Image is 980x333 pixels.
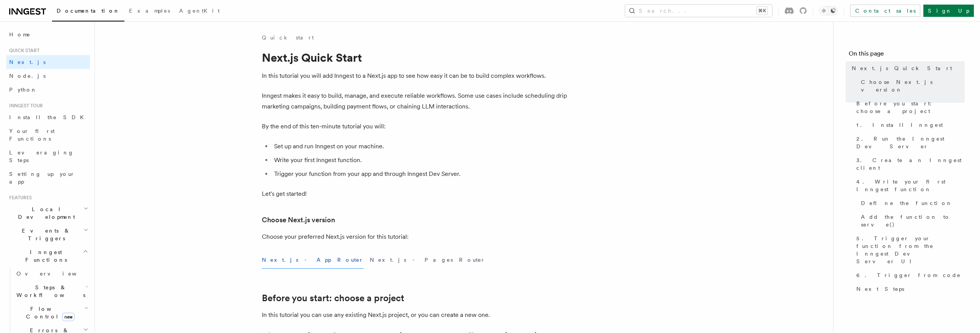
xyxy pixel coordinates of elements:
[13,267,90,281] a: Overview
[272,155,568,166] li: Write your first Inngest function.
[6,28,90,41] a: Home
[6,83,90,97] a: Python
[62,313,75,321] span: new
[9,149,74,163] span: Leveraging Steps
[9,114,88,120] span: Install the SDK
[9,59,46,65] span: Next.js
[13,281,90,302] button: Steps & Workflows
[13,284,85,299] span: Steps & Workflows
[262,251,364,269] button: Next.js - App Router
[9,128,55,142] span: Your first Functions
[849,49,965,61] h4: On this page
[262,293,404,303] a: Before you start: choose a project
[262,121,568,132] p: By the end of this ten-minute tutorial you will:
[13,305,84,320] span: Flow Control
[6,103,43,109] span: Inngest tour
[858,196,965,210] a: Define the function
[52,2,124,21] a: Documentation
[6,248,83,264] span: Inngest Functions
[6,224,90,245] button: Events & Triggers
[124,2,175,21] a: Examples
[853,268,965,282] a: 6. Trigger from code
[6,69,90,83] a: Node.js
[819,6,838,15] button: Toggle dark mode
[13,302,90,323] button: Flow Controlnew
[262,310,568,320] p: In this tutorial you can use any existing Next.js project, or you can create a new one.
[6,245,90,267] button: Inngest Functions
[923,5,974,17] a: Sign Up
[262,90,568,112] p: Inngest makes it easy to build, manage, and execute reliable workflows. Some use cases include sc...
[853,153,965,175] a: 3. Create an Inngest client
[861,199,952,207] span: Define the function
[262,71,568,81] p: In this tutorial you will add Inngest to a Next.js app to see how easy it can be to build complex...
[856,156,965,172] span: 3. Create an Inngest client
[861,78,965,94] span: Choose Next.js version
[272,169,568,179] li: Trigger your function from your app and through Inngest Dev Server.
[9,87,37,93] span: Python
[757,7,768,15] kbd: ⌘K
[262,34,314,41] a: Quick start
[6,110,90,124] a: Install the SDK
[856,135,965,150] span: 2. Run the Inngest Dev Server
[856,285,904,293] span: Next Steps
[9,73,46,79] span: Node.js
[262,215,335,225] a: Choose Next.js version
[861,213,965,228] span: Add the function to serve()
[856,121,943,129] span: 1. Install Inngest
[853,282,965,296] a: Next Steps
[856,100,965,115] span: Before you start: choose a project
[6,146,90,167] a: Leveraging Steps
[849,61,965,75] a: Next.js Quick Start
[262,51,568,64] h1: Next.js Quick Start
[6,205,83,221] span: Local Development
[852,64,952,72] span: Next.js Quick Start
[6,48,39,54] span: Quick start
[856,235,965,265] span: 5. Trigger your function from the Inngest Dev Server UI
[858,75,965,97] a: Choose Next.js version
[853,97,965,118] a: Before you start: choose a project
[9,31,31,38] span: Home
[9,171,75,185] span: Setting up your app
[6,227,83,242] span: Events & Triggers
[853,231,965,268] a: 5. Trigger your function from the Inngest Dev Server UI
[6,55,90,69] a: Next.js
[57,8,120,14] span: Documentation
[856,271,961,279] span: 6. Trigger from code
[175,2,224,21] a: AgentKit
[129,8,170,14] span: Examples
[262,189,568,199] p: Let's get started!
[6,202,90,224] button: Local Development
[6,195,32,201] span: Features
[850,5,920,17] a: Contact sales
[853,175,965,196] a: 4. Write your first Inngest function
[16,271,95,277] span: Overview
[262,231,568,242] p: Choose your preferred Next.js version for this tutorial:
[856,178,965,193] span: 4. Write your first Inngest function
[853,132,965,153] a: 2. Run the Inngest Dev Server
[370,251,485,269] button: Next.js - Pages Router
[179,8,220,14] span: AgentKit
[858,210,965,231] a: Add the function to serve()
[6,124,90,146] a: Your first Functions
[6,167,90,189] a: Setting up your app
[625,5,772,17] button: Search...⌘K
[853,118,965,132] a: 1. Install Inngest
[272,141,568,152] li: Set up and run Inngest on your machine.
